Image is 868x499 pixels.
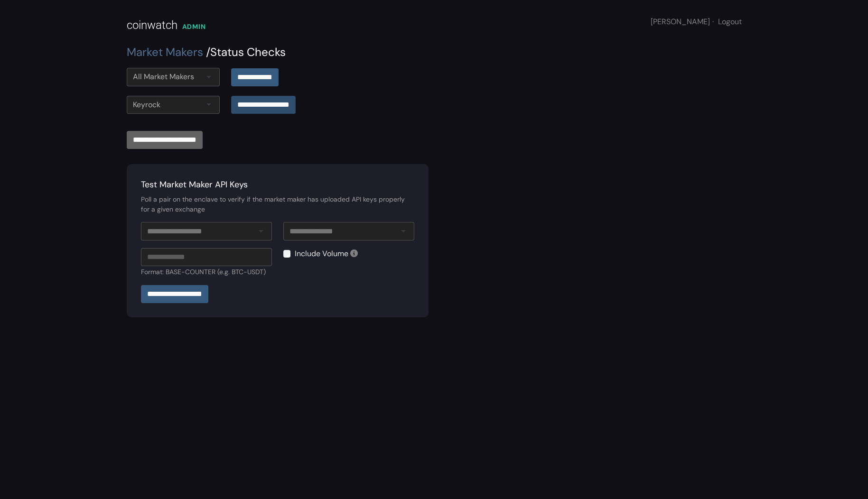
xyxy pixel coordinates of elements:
span: · [712,17,714,27]
div: Status Checks [127,44,742,61]
div: [PERSON_NAME] [651,16,742,28]
a: Market Makers [127,45,203,59]
a: Logout [718,17,742,27]
span: / [206,45,210,59]
div: Poll a pair on the enclave to verify if the market maker has uploaded API keys properly for a giv... [141,194,414,214]
div: coinwatch [127,17,177,34]
label: Include Volume [295,248,348,259]
small: Format: BASE-COUNTER (e.g. BTC-USDT) [141,268,266,276]
div: All Market Makers [133,71,194,83]
div: Test Market Maker API Keys [141,178,414,191]
div: Keyrock [133,99,160,111]
div: ADMIN [182,22,206,32]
